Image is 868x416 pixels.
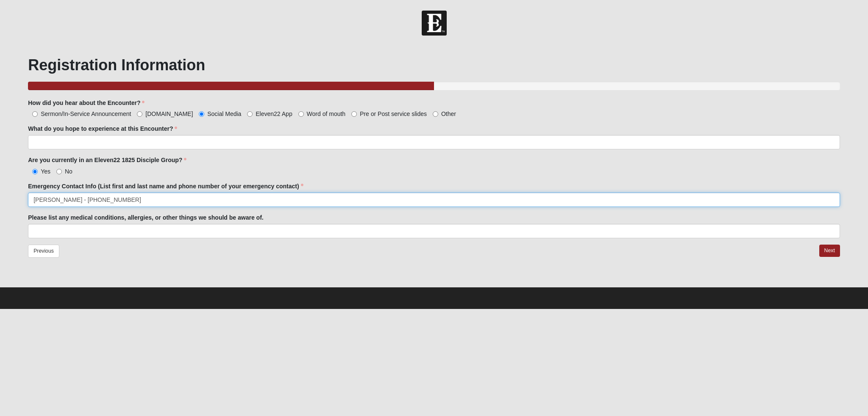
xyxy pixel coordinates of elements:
span: Sermon/In-Service Announcement [41,110,131,117]
span: Social Media [207,110,241,117]
input: Other [433,111,438,117]
span: [DOMAIN_NAME] [145,110,193,117]
label: Emergency Contact Info (List first and last name and phone number of your emergency contact) [28,182,303,190]
img: Church of Eleven22 Logo [422,11,447,36]
input: [DOMAIN_NAME] [137,111,142,117]
input: Pre or Post service slides [351,111,357,117]
input: Yes [32,169,38,174]
label: What do you hope to experience at this Encounter? [28,124,177,133]
input: No [56,169,62,174]
h1: Registration Information [28,56,840,74]
label: Please list any medical conditions, allergies, or other things we should be aware of. [28,213,263,222]
input: Sermon/In-Service Announcement [32,111,38,117]
span: Yes [41,168,50,175]
label: Are you currently in an Eleven22 1825 Disciple Group? [28,156,186,164]
label: How did you hear about the Encounter? [28,99,145,107]
span: No [65,168,72,175]
input: Eleven22 App [247,111,253,117]
a: Next [819,245,840,257]
span: Word of mouth [307,110,346,117]
span: Pre or Post service slides [360,110,427,117]
input: Word of mouth [298,111,304,117]
span: Other [441,110,456,117]
span: Eleven22 App [256,110,292,117]
input: Social Media [199,111,204,117]
a: Previous [28,245,59,258]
